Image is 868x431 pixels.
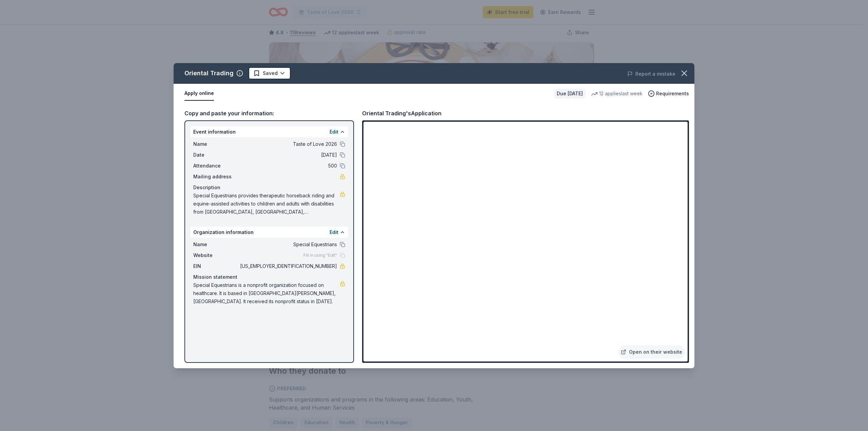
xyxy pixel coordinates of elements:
span: Special Equestrians [239,240,337,249]
span: [DATE] [239,151,337,159]
div: Mission statement [193,273,345,281]
span: Saved [263,69,278,77]
span: EIN [193,262,239,270]
span: Special Equestrians is a nonprofit organization focused on healthcare. It is based in [GEOGRAPHIC... [193,281,340,306]
span: Website [193,251,239,259]
span: Requirements [656,90,689,98]
button: Requirements [648,90,689,98]
div: Description [193,183,345,192]
div: Event information [191,126,348,137]
button: Report a mistake [627,70,675,78]
div: Oriental Trading's Application [362,109,441,118]
span: Taste of Love 2026 [239,140,337,148]
span: Attendance [193,162,239,170]
div: Due [DATE] [554,89,586,98]
span: Name [193,140,239,148]
a: Open on their website [618,345,685,359]
span: Special Equestrians provides therapeutic horseback riding and equine-assisted activities to child... [193,192,340,216]
span: Date [193,151,239,159]
button: Edit [330,228,338,236]
button: Edit [330,128,338,136]
span: [US_EMPLOYER_IDENTIFICATION_NUMBER] [239,262,337,270]
span: Fill in using "Edit" [303,253,337,258]
div: 12 applies last week [591,90,643,98]
span: Mailing address [193,173,239,181]
div: Organization information [191,227,348,238]
div: Oriental Trading [184,68,234,79]
button: Saved [249,67,291,79]
span: Name [193,240,239,249]
div: Copy and paste your information: [184,109,354,118]
span: 500 [239,162,337,170]
button: Apply online [184,86,214,101]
